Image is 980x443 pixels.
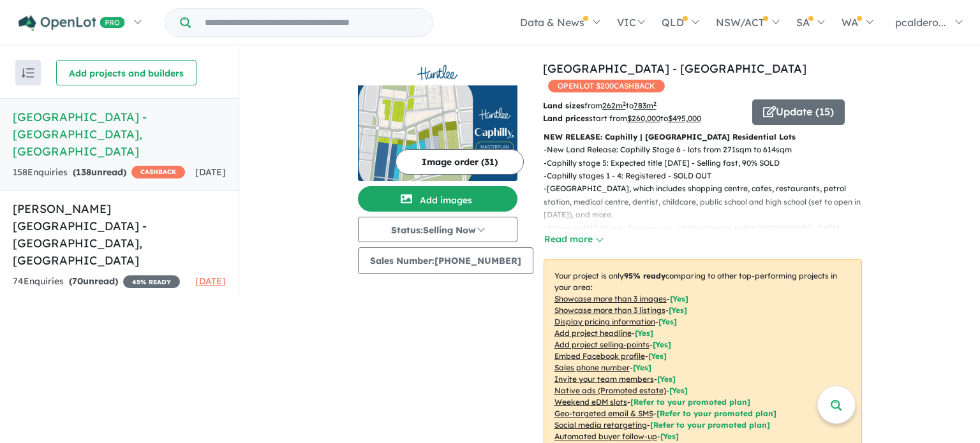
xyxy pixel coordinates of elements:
[554,305,665,315] u: Showcase more than 3 listings
[657,409,776,418] span: [Refer to your promoted plan]
[554,363,630,372] u: Sales phone number
[658,317,677,326] span: [ Yes ]
[627,113,660,123] u: $ 260,000
[13,165,185,180] div: 158 Enquir ies
[634,101,657,110] u: 783 m
[73,166,126,178] strong: ( unread)
[195,166,226,178] span: [DATE]
[752,99,845,125] button: Update (15)
[630,397,750,407] span: [Refer to your promoted plan]
[554,397,627,407] u: Weekend eDM slots
[554,328,632,338] u: Add project headline
[358,217,517,242] button: Status:Selling Now
[548,80,665,92] span: OPENLOT $ 200 CASHBACK
[358,247,533,274] button: Sales Number:[PHONE_NUMBER]
[668,113,701,123] u: $ 495,000
[543,61,806,76] a: [GEOGRAPHIC_DATA] - [GEOGRAPHIC_DATA]
[543,112,743,125] p: start from
[624,271,665,280] b: 95 % ready
[635,328,653,338] span: [ Yes ]
[13,274,180,289] div: 74 Enquir ies
[544,157,872,170] p: - Caphilly stage 5: Expected title [DATE] - Selling fast, 90% SOLD
[623,100,626,107] sup: 2
[657,374,676,384] span: [ Yes ]
[396,149,524,175] button: Image order (31)
[193,9,430,36] input: Try estate name, suburb, builder or developer
[554,374,654,384] u: Invite your team members
[543,101,584,110] b: Land sizes
[131,166,185,178] span: CASHBACK
[660,113,701,123] span: to
[358,186,517,212] button: Add images
[22,68,34,78] img: sort.svg
[895,16,946,29] span: pcaldero...
[648,351,667,361] span: [ Yes ]
[670,294,688,303] span: [ Yes ]
[554,409,653,418] u: Geo-targeted email & SMS
[358,60,517,181] a: Huntlee Estate - North Rothbury LogoHuntlee Estate - North Rothbury
[660,432,679,441] span: [Yes]
[544,232,604,247] button: Read more
[669,386,688,395] span: [Yes]
[13,200,226,269] h5: [PERSON_NAME][GEOGRAPHIC_DATA] - [GEOGRAPHIC_DATA] , [GEOGRAPHIC_DATA]
[72,275,83,287] span: 70
[554,317,655,326] u: Display pricing information
[544,143,872,156] p: - New Land Release: Caphilly Stage 6 - lots from 271sqm to 614sqm
[669,305,687,315] span: [ Yes ]
[123,275,180,288] span: 45 % READY
[544,182,872,221] p: - [GEOGRAPHIC_DATA], which includes shopping centre, cafes, restaurants, petrol station, medical ...
[554,386,666,395] u: Native ads (Promoted estate)
[554,351,645,361] u: Embed Facebook profile
[358,85,517,181] img: Huntlee Estate - North Rothbury
[554,340,650,349] u: Add project selling-points
[363,65,512,80] img: Huntlee Estate - North Rothbury Logo
[544,170,872,182] p: - Caphilly stages 1 - 4: Registered - SOLD OUT
[195,275,226,287] span: [DATE]
[56,60,197,85] button: Add projects and builders
[650,420,770,430] span: [Refer to your promoted plan]
[602,101,626,110] u: 262 m
[543,99,743,112] p: from
[554,432,657,441] u: Automated buyer follow-up
[653,340,671,349] span: [ Yes ]
[544,131,862,143] p: NEW RELEASE: Caphilly | [GEOGRAPHIC_DATA] Residential Lots
[554,294,667,303] u: Showcase more than 3 images
[544,222,872,248] p: - Access to M15 Hunter Expressway, which connects to the [GEOGRAPHIC_DATA], [GEOGRAPHIC_DATA], [G...
[76,166,91,178] span: 138
[554,420,647,430] u: Social media retargeting
[633,363,651,372] span: [ Yes ]
[19,15,125,31] img: Openlot PRO Logo White
[543,113,589,123] b: Land prices
[653,100,657,107] sup: 2
[13,108,226,160] h5: [GEOGRAPHIC_DATA] - [GEOGRAPHIC_DATA] , [GEOGRAPHIC_DATA]
[69,275,118,287] strong: ( unread)
[626,101,657,110] span: to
